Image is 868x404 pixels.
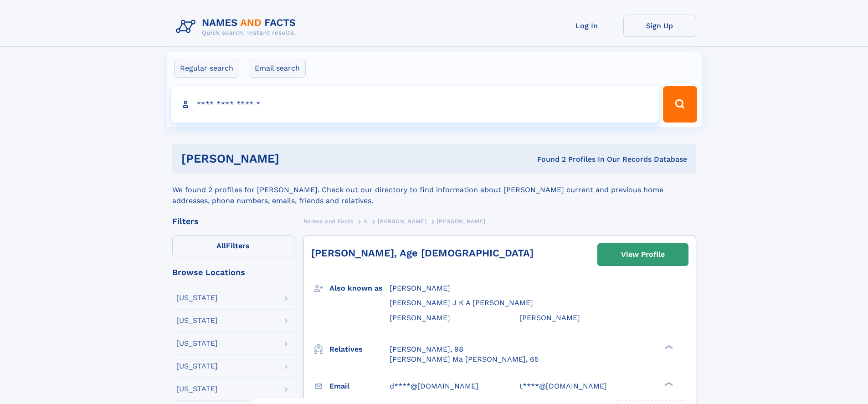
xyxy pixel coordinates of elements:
span: [PERSON_NAME] J K A [PERSON_NAME] [390,298,533,307]
div: Filters [172,217,294,225]
a: [PERSON_NAME] Ma [PERSON_NAME], 65 [390,354,539,364]
div: Browse Locations [172,268,294,276]
label: Email search [249,59,306,78]
span: A [364,218,368,225]
a: A [364,215,368,227]
div: [US_STATE] [176,340,218,347]
a: Names and Facts [303,215,354,227]
label: Regular search [174,59,239,78]
div: ❯ [663,381,673,387]
span: All [216,241,226,250]
a: Sign Up [623,15,696,37]
span: [PERSON_NAME] [519,313,580,322]
input: search input [171,86,659,123]
span: [PERSON_NAME] [378,218,426,225]
h3: Email [329,378,390,394]
div: [US_STATE] [176,363,218,370]
div: [US_STATE] [176,385,218,393]
div: [US_STATE] [176,317,218,324]
span: [PERSON_NAME] [390,313,450,322]
a: View Profile [598,244,688,266]
h1: [PERSON_NAME] [181,153,408,164]
div: ❯ [663,344,673,350]
button: Search Button [663,86,697,123]
img: Logo Names and Facts [172,15,303,39]
div: [US_STATE] [176,294,218,302]
label: Filters [172,235,294,257]
span: [PERSON_NAME] [390,284,450,292]
a: [PERSON_NAME] [378,215,426,227]
div: View Profile [621,244,665,265]
div: We found 2 profiles for [PERSON_NAME]. Check out our directory to find information about [PERSON_... [172,174,696,206]
div: Found 2 Profiles In Our Records Database [408,154,687,164]
a: Log In [550,15,623,37]
h3: Relatives [329,342,390,357]
h3: Also known as [329,281,390,296]
a: [PERSON_NAME], 98 [390,344,463,354]
a: [PERSON_NAME], Age [DEMOGRAPHIC_DATA] [311,247,534,259]
span: [PERSON_NAME] [437,218,486,225]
